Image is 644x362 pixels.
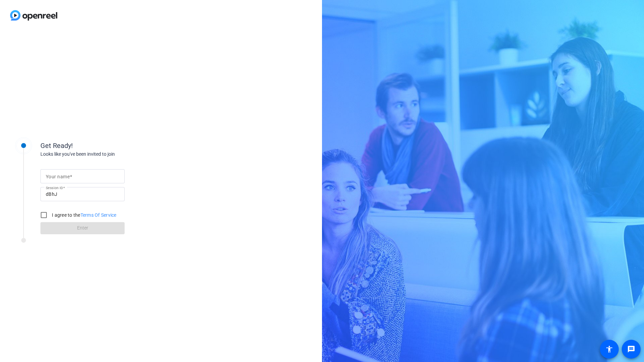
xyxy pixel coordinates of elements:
[80,212,117,218] a: Terms Of Service
[46,186,63,190] mat-label: Session ID
[51,212,117,218] label: I agree to the
[627,345,635,353] mat-icon: message
[46,174,70,179] mat-label: Your name
[40,141,175,151] div: Get Ready!
[40,151,175,158] div: Looks like you've been invited to join
[605,345,613,353] mat-icon: accessibility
